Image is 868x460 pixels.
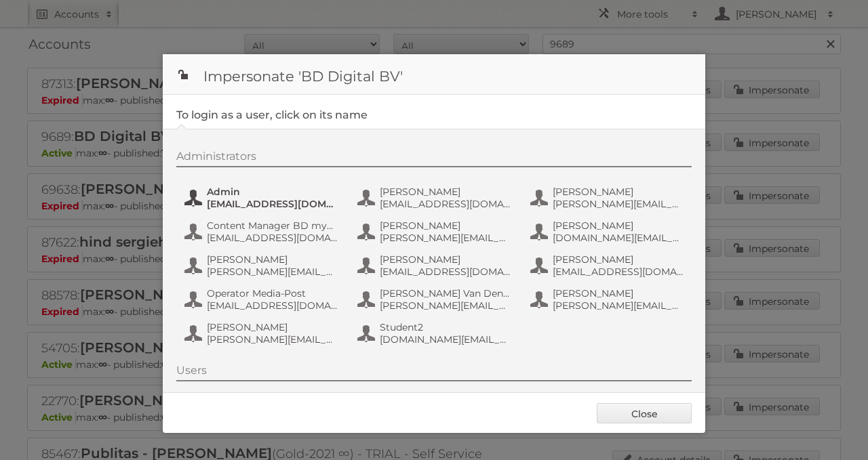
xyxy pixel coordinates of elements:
button: [PERSON_NAME] [PERSON_NAME][EMAIL_ADDRESS][DOMAIN_NAME] [356,218,515,245]
span: Admin [207,186,338,198]
span: [PERSON_NAME] [380,186,511,198]
span: [PERSON_NAME][EMAIL_ADDRESS][PERSON_NAME][DOMAIN_NAME] [380,299,511,312]
span: [PERSON_NAME][EMAIL_ADDRESS][DOMAIN_NAME] [207,266,338,278]
button: [PERSON_NAME] Van Den [PERSON_NAME] [PERSON_NAME][EMAIL_ADDRESS][PERSON_NAME][DOMAIN_NAME] [356,286,515,313]
span: [EMAIL_ADDRESS][DOMAIN_NAME] [553,266,684,278]
button: Content Manager BD myShopi [EMAIL_ADDRESS][DOMAIN_NAME] [183,218,342,245]
button: [PERSON_NAME] [DOMAIN_NAME][EMAIL_ADDRESS][DOMAIN_NAME] [529,218,688,245]
button: [PERSON_NAME] [PERSON_NAME][EMAIL_ADDRESS][DOMAIN_NAME] [183,252,342,279]
span: [PERSON_NAME] [380,219,511,232]
button: Student2 [DOMAIN_NAME][EMAIL_ADDRESS][DOMAIN_NAME] [356,320,515,347]
button: [PERSON_NAME] [EMAIL_ADDRESS][DOMAIN_NAME] [356,252,515,279]
button: [PERSON_NAME] [EMAIL_ADDRESS][DOMAIN_NAME] [529,252,688,279]
span: [PERSON_NAME] [207,253,338,266]
span: [PERSON_NAME] [553,186,684,198]
span: [PERSON_NAME][EMAIL_ADDRESS][DOMAIN_NAME] [380,232,511,244]
button: [PERSON_NAME] [EMAIL_ADDRESS][DOMAIN_NAME] [356,184,515,211]
button: [PERSON_NAME] [PERSON_NAME][EMAIL_ADDRESS][DOMAIN_NAME] [529,184,688,211]
button: Operator Media-Post [EMAIL_ADDRESS][DOMAIN_NAME] [183,286,342,313]
span: [EMAIL_ADDRESS][DOMAIN_NAME] [380,198,511,210]
span: Operator Media-Post [207,287,338,299]
span: [EMAIL_ADDRESS][DOMAIN_NAME] [207,299,338,312]
span: Student2 [380,321,511,333]
span: [EMAIL_ADDRESS][DOMAIN_NAME] [207,198,338,210]
span: [PERSON_NAME][EMAIL_ADDRESS][PERSON_NAME][DOMAIN_NAME] [553,299,684,312]
span: [DOMAIN_NAME][EMAIL_ADDRESS][DOMAIN_NAME] [380,333,511,346]
button: Admin [EMAIL_ADDRESS][DOMAIN_NAME] [183,184,342,211]
span: [PERSON_NAME][EMAIL_ADDRESS][DOMAIN_NAME] [553,198,684,210]
span: [EMAIL_ADDRESS][DOMAIN_NAME] [207,232,338,244]
span: [PERSON_NAME] [380,253,511,266]
span: [PERSON_NAME] [207,321,338,333]
a: Close [597,403,692,423]
div: Administrators [176,150,692,167]
span: [PERSON_NAME] [553,253,684,266]
button: [PERSON_NAME] [PERSON_NAME][EMAIL_ADDRESS][PERSON_NAME][DOMAIN_NAME] [529,286,688,313]
span: [EMAIL_ADDRESS][DOMAIN_NAME] [380,266,511,278]
span: [PERSON_NAME] [553,219,684,232]
span: [PERSON_NAME][EMAIL_ADDRESS][DOMAIN_NAME] [207,333,338,346]
h1: Impersonate 'BD Digital BV' [163,54,705,95]
span: [DOMAIN_NAME][EMAIL_ADDRESS][DOMAIN_NAME] [553,232,684,244]
div: Users [176,364,692,381]
span: [PERSON_NAME] [553,287,684,299]
legend: To login as a user, click on its name [176,108,368,121]
button: [PERSON_NAME] [PERSON_NAME][EMAIL_ADDRESS][DOMAIN_NAME] [183,320,342,347]
span: [PERSON_NAME] Van Den [PERSON_NAME] [380,287,511,299]
span: Content Manager BD myShopi [207,219,338,232]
